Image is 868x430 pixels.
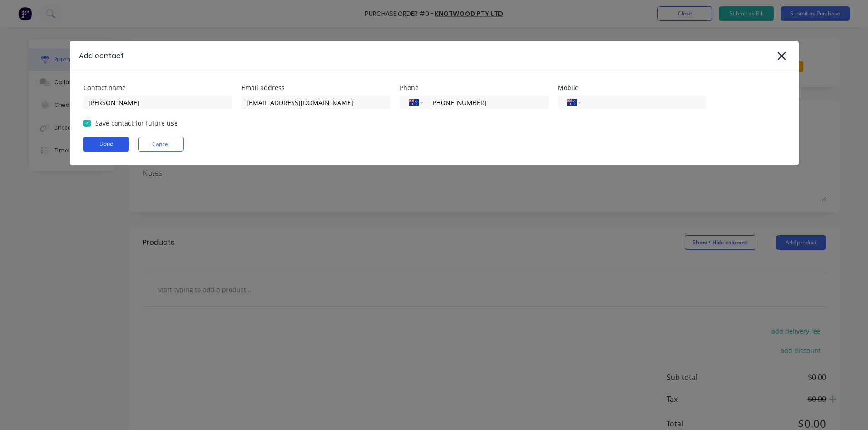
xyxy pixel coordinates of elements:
div: Add contact [79,51,124,61]
div: Contact name [83,85,232,91]
div: Save contact for future use [95,118,178,128]
button: Cancel [138,137,184,152]
div: Mobile [558,85,707,91]
button: Done [83,137,129,152]
div: Email address [241,85,390,91]
div: Phone [400,85,549,91]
